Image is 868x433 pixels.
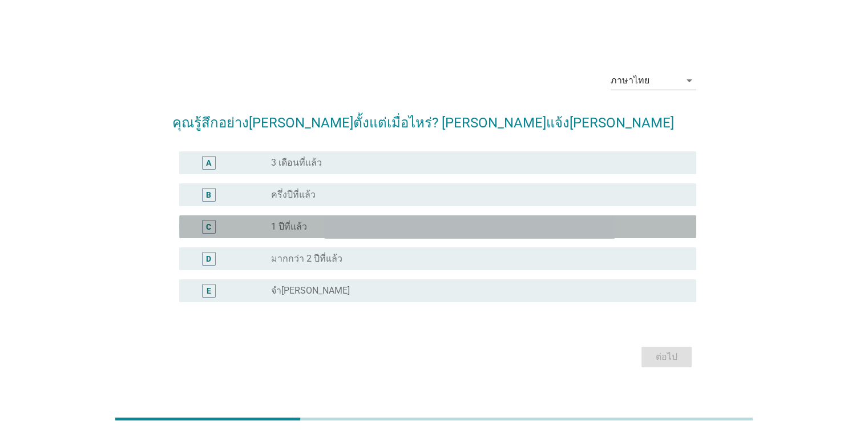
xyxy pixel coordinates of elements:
label: จำ[PERSON_NAME] [271,285,350,296]
div: A [206,157,211,169]
label: มากกว่า 2 ปีที่แล้ว [271,253,342,264]
div: E [207,285,211,297]
div: D [206,253,211,265]
h2: คุณรู้สึกอย่าง[PERSON_NAME]ตั้งแต่เมื่อไหร่? [PERSON_NAME]แจ้ง[PERSON_NAME] [172,101,696,133]
label: ครึ่งปีที่แล้ว [271,189,316,201]
div: C [206,221,211,233]
label: 3 เดือนที่แล้ว [271,157,322,169]
label: 1 ปีที่แล้ว [271,221,307,232]
div: B [206,189,211,201]
div: ภาษาไทย [611,75,649,86]
i: arrow_drop_down [683,74,696,87]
